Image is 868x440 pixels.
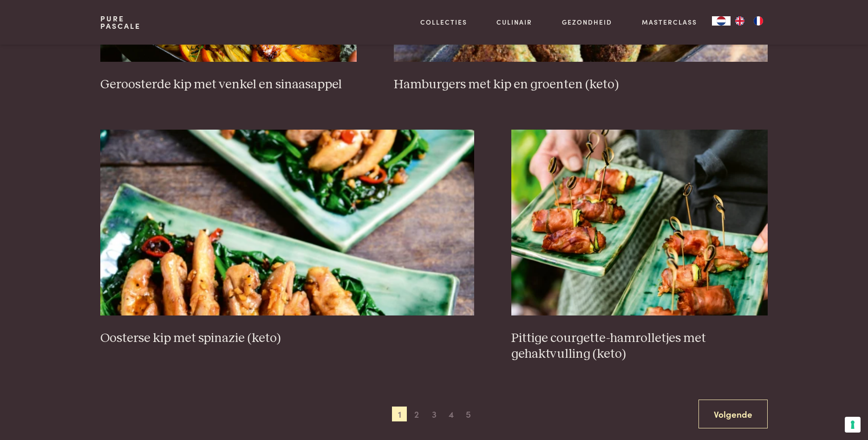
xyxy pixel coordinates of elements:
span: 1 [392,407,407,421]
span: 2 [409,407,424,421]
a: Collecties [420,17,467,27]
a: EN [731,16,749,26]
ul: Language list [731,16,768,26]
span: 5 [461,407,476,421]
img: Oosterse kip met spinazie (keto) [100,130,474,315]
img: Pittige courgette-hamrolletjes met gehaktvulling (keto) [511,130,768,315]
h3: Hamburgers met kip en groenten (keto) [394,77,768,93]
div: Language [712,16,731,26]
a: PurePascale [100,15,141,30]
a: Culinair [496,17,532,27]
a: FR [749,16,768,26]
span: 4 [444,407,459,421]
a: Pittige courgette-hamrolletjes met gehaktvulling (keto) Pittige courgette-hamrolletjes met gehakt... [511,130,768,362]
a: Oosterse kip met spinazie (keto) Oosterse kip met spinazie (keto) [100,130,474,346]
a: Gezondheid [562,17,612,27]
aside: Language selected: Nederlands [712,16,768,26]
button: Uw voorkeuren voor toestemming voor trackingtechnologieën [845,417,861,433]
h3: Geroosterde kip met venkel en sinaasappel [100,77,357,93]
span: 3 [427,407,442,421]
a: NL [712,16,731,26]
h3: Oosterse kip met spinazie (keto) [100,330,474,347]
h3: Pittige courgette-hamrolletjes met gehaktvulling (keto) [511,330,768,362]
a: Masterclass [642,17,697,27]
a: Volgende [698,400,768,429]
